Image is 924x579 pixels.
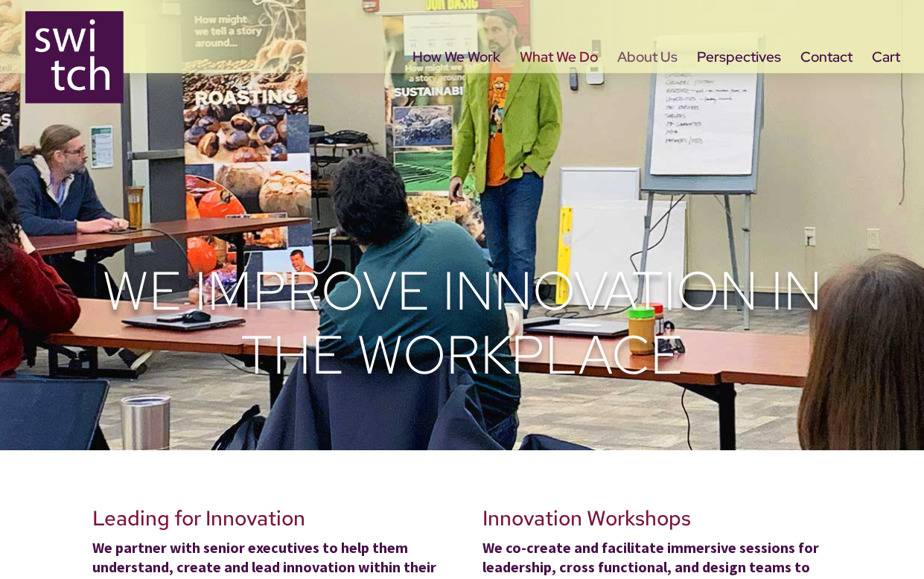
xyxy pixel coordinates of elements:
[520,52,598,115] a: What We Do
[92,506,442,539] h2: Leading for Innovation
[872,52,900,115] a: Cart
[482,506,832,539] h2: Innovation Workshops
[92,259,832,395] h1: We improve innovation in the workplace
[697,52,781,115] a: Perspectives
[617,52,678,115] a: About Us
[412,52,500,115] a: How We Work
[800,52,853,115] a: Contact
